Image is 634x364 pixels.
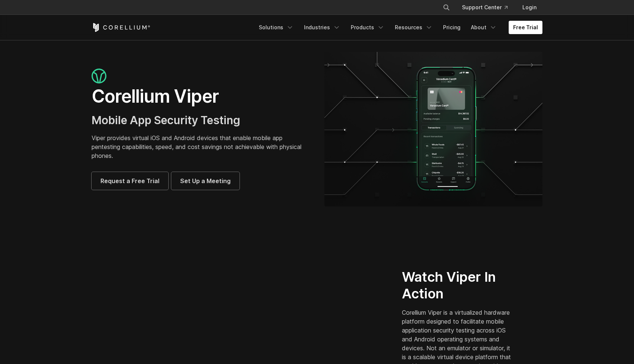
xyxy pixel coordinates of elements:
p: Viper provides virtual iOS and Android devices that enable mobile app pentesting capabilities, sp... [92,133,310,160]
a: Login [516,1,542,14]
div: Navigation Menu [254,21,542,34]
button: Search [440,1,453,14]
h2: Watch Viper In Action [402,269,514,302]
span: Set Up a Meeting [180,176,231,185]
a: Support Center [456,1,514,14]
a: Resources [390,21,437,34]
a: Request a Free Trial [92,172,168,190]
img: viper_hero [324,52,542,206]
a: Industries [300,21,345,34]
h1: Corellium Viper [92,85,310,107]
a: About [466,21,501,34]
a: Pricing [439,21,465,34]
a: Solutions [254,21,298,34]
a: Corellium Home [92,23,151,32]
div: Navigation Menu [434,1,542,14]
a: Products [346,21,389,34]
img: viper_icon_large [92,69,106,84]
a: Free Trial [509,21,542,34]
span: Mobile App Security Testing [92,113,240,127]
a: Set Up a Meeting [171,172,240,190]
span: Request a Free Trial [100,176,159,185]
